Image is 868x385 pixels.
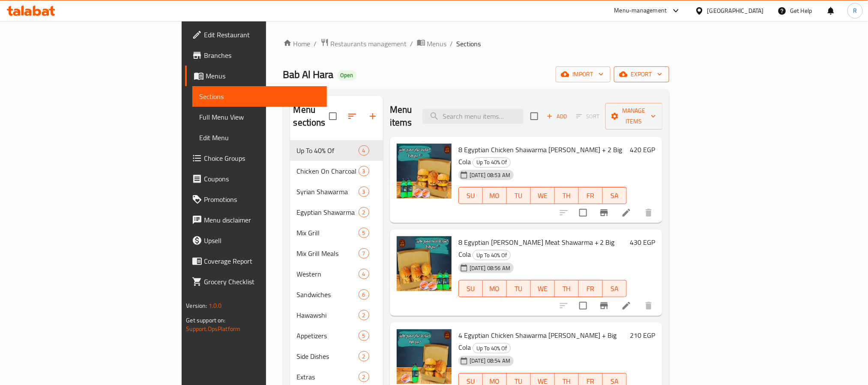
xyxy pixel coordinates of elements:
span: [DATE] 08:53 AM [466,171,514,179]
div: Hawawshi2 [290,305,383,325]
li: / [410,39,413,49]
span: Coupons [204,174,320,184]
span: Select all sections [324,107,342,125]
span: 3 [359,188,369,196]
h6: 430 EGP [630,236,655,248]
div: Up To 40% Of [473,343,511,353]
button: Add section [362,106,383,126]
span: Sandwiches [297,289,359,300]
span: 2 [359,208,369,217]
div: Sandwiches6 [290,284,383,305]
span: Menu disclaimer [204,215,320,225]
div: Western4 [290,264,383,284]
button: TU [507,187,531,204]
span: export [621,69,662,80]
button: Manage items [605,103,663,129]
a: Coverage Report [185,251,326,271]
a: Coupons [185,168,326,189]
span: Add item [543,110,571,123]
span: 4 [359,270,369,278]
span: 2 [359,311,369,319]
span: Menus [427,39,447,49]
div: items [359,186,369,197]
div: Up To 40% Of [297,145,359,156]
div: Extras [297,372,359,382]
img: 8 Egyptian Chicken Shawarma Kaiser + 2 Big Cola [397,144,452,199]
h6: 420 EGP [630,144,655,156]
span: Hawawshi [297,310,359,320]
a: Menus [417,38,447,49]
div: items [359,372,369,382]
a: Grocery Checklist [185,271,326,292]
span: Appetizers [297,331,359,341]
a: Edit menu item [621,208,632,218]
div: Side Dishes [297,351,359,361]
button: delete [638,295,659,316]
a: Edit Restaurant [185,24,326,45]
span: Manage items [612,105,656,127]
span: 5 [359,332,369,340]
div: [GEOGRAPHIC_DATA] [707,6,764,15]
span: Sections [199,91,320,102]
button: TU [507,280,531,297]
span: [DATE] 08:56 AM [466,264,514,272]
span: Promotions [204,194,320,205]
span: 1.0.0 [209,300,222,311]
div: Mix Grill [297,228,359,238]
span: R [853,6,857,15]
button: WE [531,187,555,204]
span: Chicken On Charcoal [297,166,359,176]
a: Menus [185,66,326,86]
span: Menus [206,71,320,81]
div: Open [337,70,357,81]
span: Upsell [204,235,320,246]
button: SU [458,187,483,204]
span: FR [582,189,599,202]
span: Sections [457,39,481,49]
span: Select to update [574,204,592,222]
div: items [359,207,369,217]
span: SA [606,189,623,202]
button: Add [543,110,571,123]
span: MO [486,189,503,202]
div: Egyptian Shawarma [297,207,359,217]
span: Western [297,269,359,279]
div: items [359,351,369,361]
button: Branch-specific-item [594,295,614,316]
a: Upsell [185,230,326,251]
span: 4 Egyptian Chicken Shawarma [PERSON_NAME] + Big Cola [458,329,617,354]
button: SA [603,280,627,297]
div: Egyptian Shawarma2 [290,202,383,223]
nav: breadcrumb [283,38,669,49]
button: delete [638,202,659,223]
div: Chicken On Charcoal3 [290,161,383,181]
a: Menu disclaimer [185,210,326,230]
span: Bab Al Hara [283,65,334,84]
span: 3 [359,167,369,175]
h2: Menu items [390,103,412,129]
span: Select to update [574,297,592,315]
span: Get support on: [186,315,225,326]
a: Edit Menu [192,127,326,148]
span: Coverage Report [204,256,320,266]
li: / [450,39,453,49]
button: TH [555,280,579,297]
a: Choice Groups [185,148,326,168]
div: Side Dishes2 [290,346,383,367]
div: Menu-management [614,6,667,16]
div: Mix Grill Meals [297,248,359,259]
span: [DATE] 08:54 AM [466,357,514,365]
span: Open [337,72,357,79]
a: Restaurants management [320,38,407,49]
span: 2 [359,373,369,381]
span: Choice Groups [204,153,320,163]
button: MO [483,187,507,204]
input: search [422,109,524,124]
span: Select section [525,107,543,125]
span: Full Menu View [199,112,320,122]
span: SU [462,189,479,202]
